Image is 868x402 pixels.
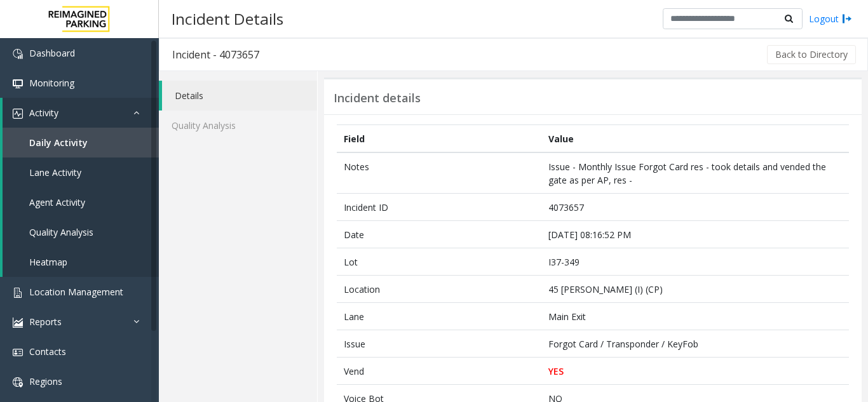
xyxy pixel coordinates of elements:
a: Quality Analysis [3,217,159,247]
a: Daily Activity [3,128,159,157]
span: Location Management [29,286,123,298]
span: Lane Activity [29,166,81,178]
td: Notes [337,152,541,194]
td: Location [337,276,541,303]
td: Lot [337,248,541,276]
span: Quality Analysis [29,226,93,238]
span: Dashboard [29,47,75,59]
th: Value [541,125,849,153]
img: 'icon' [13,347,23,358]
img: logout [842,12,852,25]
span: Activity [29,107,58,119]
a: Quality Analysis [159,111,317,140]
a: Heatmap [3,247,159,277]
img: 'icon' [13,79,23,89]
th: Field [337,125,541,153]
span: Agent Activity [29,196,85,208]
a: Logout [809,12,852,25]
img: 'icon' [13,318,23,328]
img: 'icon' [13,377,23,387]
a: Lane Activity [3,157,159,187]
span: Heatmap [29,256,67,268]
span: Regions [29,375,62,387]
td: Issue - Monthly Issue Forgot Card res - took details and vended the gate as per AP, res - [541,152,849,194]
td: 45 [PERSON_NAME] (I) (CP) [541,276,849,303]
h3: Incident Details [165,3,290,34]
img: 'icon' [13,109,23,119]
img: 'icon' [13,49,23,59]
td: Forgot Card / Transponder / KeyFob [541,330,849,358]
h3: Incident - 4073657 [159,40,272,69]
h3: Incident details [334,91,421,105]
a: Activity [3,98,159,128]
td: Incident ID [337,194,541,221]
img: 'icon' [13,288,23,298]
td: Vend [337,358,541,385]
td: [DATE] 08:16:52 PM [541,221,849,248]
td: I37-349 [541,248,849,276]
span: Contacts [29,345,66,358]
td: Lane [337,303,541,330]
td: 4073657 [541,194,849,221]
a: Details [162,81,317,111]
span: Reports [29,316,62,328]
a: Agent Activity [3,187,159,217]
span: Monitoring [29,77,74,89]
button: Back to Directory [767,45,856,64]
span: Daily Activity [29,137,88,149]
td: Main Exit [541,303,849,330]
p: YES [548,365,843,378]
td: Issue [337,330,541,358]
td: Date [337,221,541,248]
